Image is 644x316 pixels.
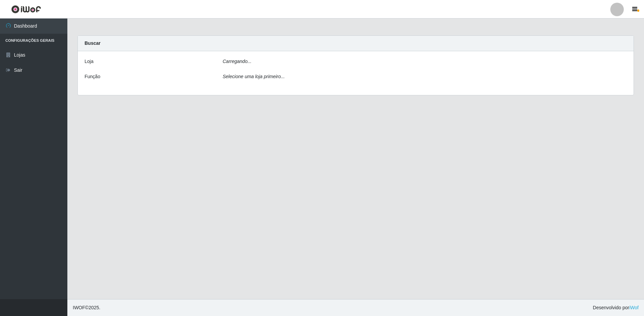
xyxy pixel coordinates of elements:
img: CoreUI Logo [11,5,41,13]
label: Loja [85,58,93,65]
span: IWOF [73,305,85,310]
i: Selecione uma loja primeiro... [223,74,285,79]
i: Carregando... [223,59,252,64]
strong: Buscar [85,40,100,46]
label: Função [85,73,100,80]
a: iWof [629,305,639,310]
span: © 2025 . [73,304,100,311]
span: Desenvolvido por [593,304,639,311]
